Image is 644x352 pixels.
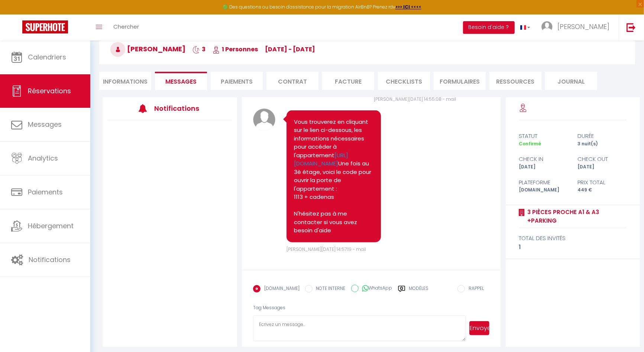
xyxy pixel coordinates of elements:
label: RAPPEL [465,285,484,293]
h3: Notifications [154,100,206,117]
span: Confirmé [519,141,541,147]
div: statut [514,132,573,141]
button: Besoin d'aide ? [463,21,515,34]
span: Messages [28,120,62,129]
div: 449 € [573,187,631,194]
span: Paiements [28,187,63,197]
label: NOTE INTERNE [313,285,346,293]
li: Paiements [211,72,263,90]
div: check in [514,155,573,164]
pre: Vous trouverez en cliquant sur le lien ci-dessous, les informations nécessaires pour accéder à l'... [294,118,374,235]
li: Contrat [266,72,318,90]
span: [PERSON_NAME] [110,44,185,54]
span: [PERSON_NAME][DATE] 14:55:08 - mail [374,96,456,102]
span: Réservations [28,86,71,96]
img: avatar.png [253,109,275,131]
img: Super Booking [22,20,68,33]
img: ... [541,21,553,32]
div: check out [573,155,631,164]
div: 3 nuit(s) [573,141,631,148]
div: Prix total [573,178,631,187]
label: WhatsApp [359,285,392,293]
span: Tag Messages [253,304,285,311]
div: durée [573,132,631,141]
label: [DOMAIN_NAME] [260,285,300,293]
span: 3 [192,45,206,54]
a: [URL][DOMAIN_NAME] [294,151,348,168]
div: total des invités [519,234,627,243]
li: CHECKLISTS [378,72,430,90]
span: Calendriers [28,52,66,62]
span: [PERSON_NAME][DATE] 14:57:19 - mail [287,246,366,252]
li: Journal [545,72,597,90]
div: [DATE] [573,164,631,171]
li: Ressources [489,72,541,90]
span: [PERSON_NAME] [557,22,609,31]
span: [DATE] - [DATE] [265,45,315,54]
div: 1 [519,243,627,252]
li: Informations [99,72,151,90]
li: FORMULAIRES [434,72,486,90]
a: ... [PERSON_NAME] [536,14,619,41]
div: [DOMAIN_NAME] [514,187,573,194]
span: Hébergement [28,221,74,230]
span: Chercher [113,23,139,30]
button: Envoyer [469,321,489,335]
span: Messages [165,77,197,86]
li: Facture [322,72,374,90]
div: [DATE] [514,164,573,171]
img: logout [627,23,636,32]
a: >>> ICI <<<< [395,4,421,10]
div: Plateforme [514,178,573,187]
a: 3 pièces proche A1 & A3 +parking [525,208,627,225]
span: 1 Personnes [213,45,258,54]
span: Notifications [29,255,71,264]
span: Analytics [28,154,58,163]
a: Chercher [108,14,145,41]
label: Modèles [409,285,429,298]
